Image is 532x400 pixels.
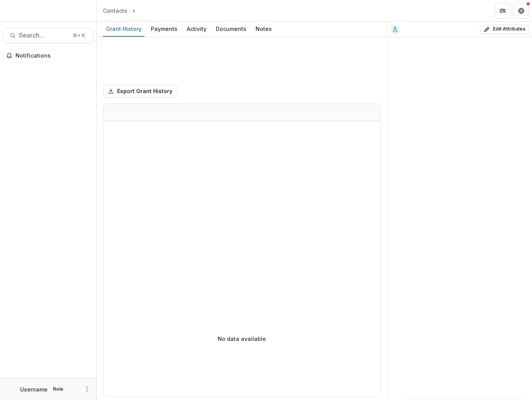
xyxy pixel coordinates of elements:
button: Get Help [513,3,529,19]
p: Username [20,385,48,393]
a: Grant History [103,22,145,37]
div: Grant History [103,23,145,34]
nav: breadcrumb [100,5,170,16]
button: Edit Attributes [480,25,529,34]
div: ⌘ + K [71,31,87,40]
button: Partners [495,3,510,19]
a: Activity [184,22,210,37]
a: Notes [252,22,275,37]
div: Documents [213,23,249,34]
p: Role [51,386,66,393]
span: Search... [19,32,68,39]
div: Notes [252,23,275,34]
div: Contacts [103,7,127,15]
a: Contacts [100,5,130,16]
a: Payments [148,22,181,37]
button: Export Grant History [103,85,177,97]
button: Notifications [3,49,93,62]
button: Search... [3,28,93,43]
div: Activity [184,23,210,34]
div: Payments [148,23,181,34]
span: Notifications [15,53,90,59]
p: No data available [218,335,266,343]
button: More [82,385,92,394]
a: Documents [213,22,249,37]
